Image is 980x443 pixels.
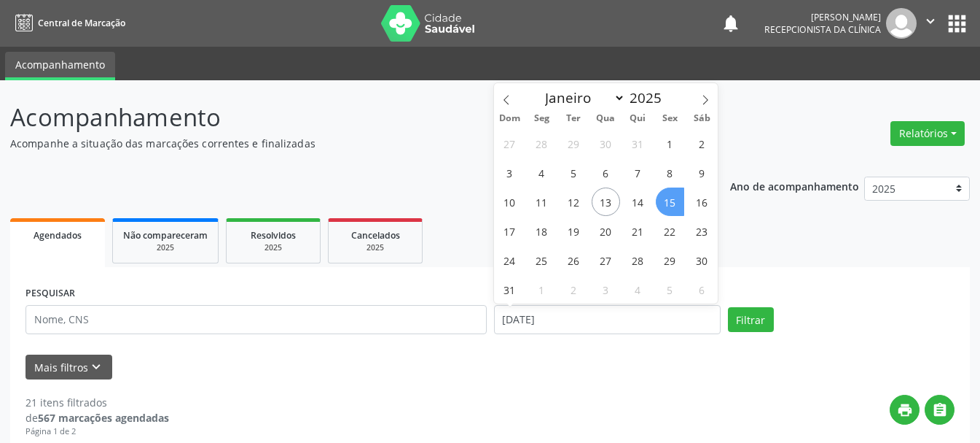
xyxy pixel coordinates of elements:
span: Agosto 5, 2025 [560,158,588,187]
span: Agosto 15, 2025 [656,188,684,216]
input: Selecione um intervalo [494,305,721,334]
span: Agosto 26, 2025 [560,246,588,274]
div: de [26,410,169,425]
span: Setembro 2, 2025 [560,275,588,304]
span: Julho 28, 2025 [528,129,556,158]
span: Agendados [34,229,82,242]
input: Nome, CNS [26,305,487,334]
span: Agosto 7, 2025 [624,158,652,187]
span: Setembro 6, 2025 [688,275,716,304]
span: Agosto 20, 2025 [592,217,620,245]
span: Setembro 4, 2025 [624,275,652,304]
input: Year [625,88,673,107]
div: Página 1 de 2 [26,425,169,438]
button: Relatórios [890,121,965,146]
span: Agosto 16, 2025 [688,188,716,216]
span: Agosto 25, 2025 [528,246,556,274]
button:  [925,395,954,425]
span: Cancelados [351,229,400,242]
span: Agosto 17, 2025 [495,217,524,245]
span: Resolvidos [251,229,296,242]
i:  [922,13,938,29]
span: Central de Marcação [38,17,125,29]
span: Agosto 14, 2025 [624,188,652,216]
a: Acompanhamento [5,52,115,80]
p: Acompanhamento [10,99,682,136]
span: Agosto 18, 2025 [528,217,556,245]
select: Month [538,88,626,108]
span: Agosto 23, 2025 [688,217,716,245]
span: Recepcionista da clínica [764,23,881,36]
div: [PERSON_NAME] [764,11,881,23]
span: Agosto 2, 2025 [688,129,716,158]
span: Agosto 27, 2025 [592,246,620,274]
span: Qua [589,114,622,123]
span: Sex [654,114,686,123]
a: Central de Marcação [10,11,125,35]
span: Agosto 24, 2025 [495,246,524,274]
span: Não compareceram [123,229,208,242]
span: Julho 27, 2025 [495,129,524,158]
button:  [917,8,944,39]
span: Dom [494,114,526,123]
p: Acompanhe a situação das marcações correntes e finalizadas [10,136,682,151]
div: 21 itens filtrados [26,395,169,410]
i:  [932,402,948,418]
span: Setembro 3, 2025 [592,275,620,304]
span: Agosto 3, 2025 [495,158,524,187]
span: Julho 30, 2025 [592,129,620,158]
span: Agosto 19, 2025 [560,217,588,245]
button: Mais filtroskeyboard_arrow_down [26,355,112,380]
div: 2025 [123,242,208,253]
img: img [886,8,917,39]
span: Seg [525,114,557,123]
span: Setembro 1, 2025 [528,275,556,304]
span: Agosto 4, 2025 [528,158,556,187]
span: Agosto 8, 2025 [656,158,684,187]
i: keyboard_arrow_down [88,359,104,375]
span: Agosto 21, 2025 [624,217,652,245]
button: Filtrar [728,307,774,332]
span: Agosto 6, 2025 [592,158,620,187]
div: 2025 [237,242,310,253]
span: Agosto 11, 2025 [528,188,556,216]
span: Agosto 31, 2025 [495,275,524,304]
span: Agosto 28, 2025 [624,246,652,274]
span: Agosto 29, 2025 [656,246,684,274]
span: Agosto 9, 2025 [688,158,716,187]
span: Ter [557,114,589,123]
span: Agosto 13, 2025 [592,188,620,216]
button: notifications [721,13,741,34]
span: Agosto 30, 2025 [688,246,716,274]
span: Agosto 1, 2025 [656,129,684,158]
span: Qui [622,114,654,123]
label: PESQUISAR [26,282,75,305]
button: apps [944,11,970,36]
button: print [890,395,920,425]
span: Julho 29, 2025 [560,129,588,158]
span: Julho 31, 2025 [624,129,652,158]
span: Setembro 5, 2025 [656,275,684,304]
p: Ano de acompanhamento [730,177,859,195]
strong: 567 marcações agendadas [38,411,169,425]
span: Agosto 10, 2025 [495,188,524,216]
div: 2025 [339,242,412,253]
span: Agosto 12, 2025 [560,188,588,216]
span: Agosto 22, 2025 [656,217,684,245]
span: Sáb [686,114,718,123]
i: print [897,402,913,418]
